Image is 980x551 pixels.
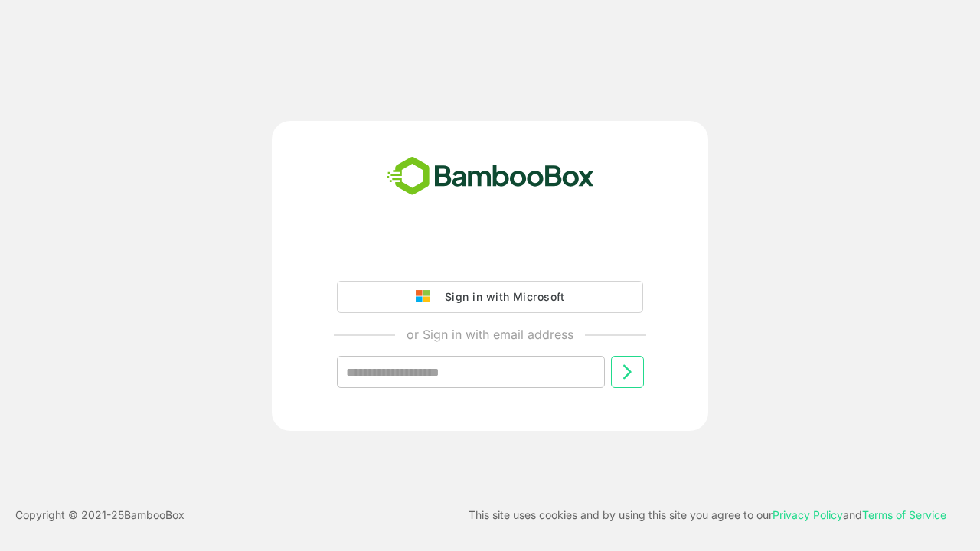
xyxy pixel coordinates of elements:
a: Privacy Policy [773,508,843,521]
p: Copyright © 2021- 25 BambooBox [15,506,185,524]
p: or Sign in with email address [407,325,573,344]
div: Sign in with Microsoft [437,287,564,307]
img: google [416,290,437,304]
button: Sign in with Microsoft [337,281,643,313]
p: This site uses cookies and by using this site you agree to our and [469,506,946,524]
img: bamboobox [378,152,603,202]
a: Terms of Service [862,508,946,521]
